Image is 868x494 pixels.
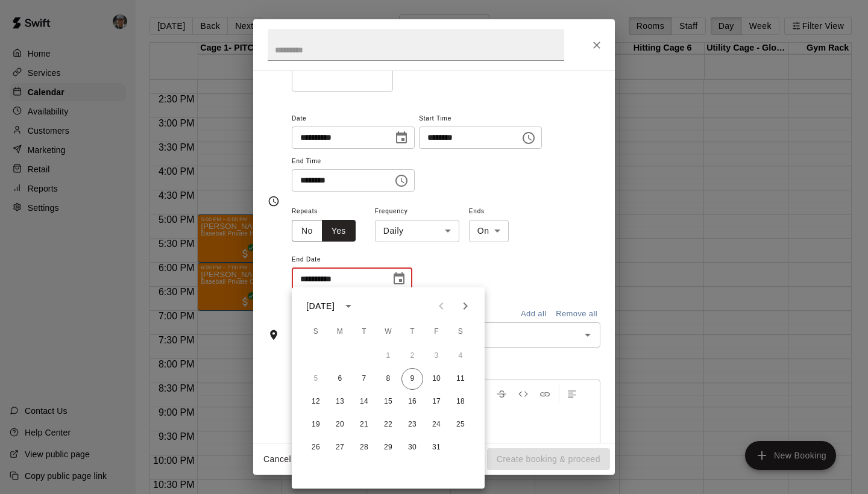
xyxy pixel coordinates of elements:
button: 22 [377,414,399,436]
button: 11 [450,368,471,390]
button: 21 [353,414,375,436]
button: Insert Code [513,383,533,404]
button: 20 [329,414,351,436]
button: No [292,220,322,242]
button: 15 [377,391,399,413]
svg: Timing [268,195,280,207]
button: 6 [329,368,351,390]
span: Thursday [401,320,423,344]
button: Left Align [562,383,582,404]
button: 25 [450,414,471,436]
button: 8 [377,368,399,390]
span: Start Time [419,111,542,127]
button: Choose date [387,267,411,291]
button: 23 [401,414,423,436]
span: Date [292,111,415,127]
button: calendar view is open, switch to year view [338,296,359,316]
button: Remove all [553,305,600,324]
button: 12 [305,391,327,413]
span: Monday [329,320,351,344]
button: Cancel [258,448,297,471]
span: Saturday [450,320,471,344]
button: 7 [353,368,375,390]
div: Daily [375,220,459,242]
button: 29 [377,437,399,458]
button: 10 [426,368,447,390]
button: 16 [401,391,423,413]
button: 26 [305,437,327,458]
div: [DATE] [306,300,335,313]
span: Friday [426,320,447,344]
button: 24 [426,414,447,436]
div: outlined button group [292,220,356,242]
button: 14 [353,391,375,413]
button: 17 [426,391,447,413]
span: End Time [292,154,415,170]
span: Wednesday [377,320,399,344]
button: 19 [305,414,327,436]
button: Add all [514,305,553,324]
button: 27 [329,437,351,458]
span: Repeats [292,204,365,220]
button: Choose time, selected time is 5:00 PM [389,169,414,193]
span: Tuesday [353,320,375,344]
button: Next month [453,294,477,318]
button: Choose date, selected date is Oct 6, 2025 [389,126,414,150]
button: 31 [426,437,447,458]
button: Close [586,34,608,56]
svg: Rooms [268,329,280,341]
button: Yes [322,220,356,242]
button: Format Strikethrough [491,383,512,404]
button: 28 [353,437,375,458]
span: End Date [292,252,412,268]
button: 9 [401,368,423,390]
button: 30 [401,437,423,458]
span: Ends [469,204,509,220]
button: Insert Link [535,383,555,404]
button: Open [579,327,596,343]
div: On [469,220,509,242]
button: 18 [450,391,471,413]
button: 13 [329,391,351,413]
span: Sunday [305,320,327,344]
button: Choose time, selected time is 4:15 PM [517,126,541,150]
span: Frequency [375,204,459,220]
